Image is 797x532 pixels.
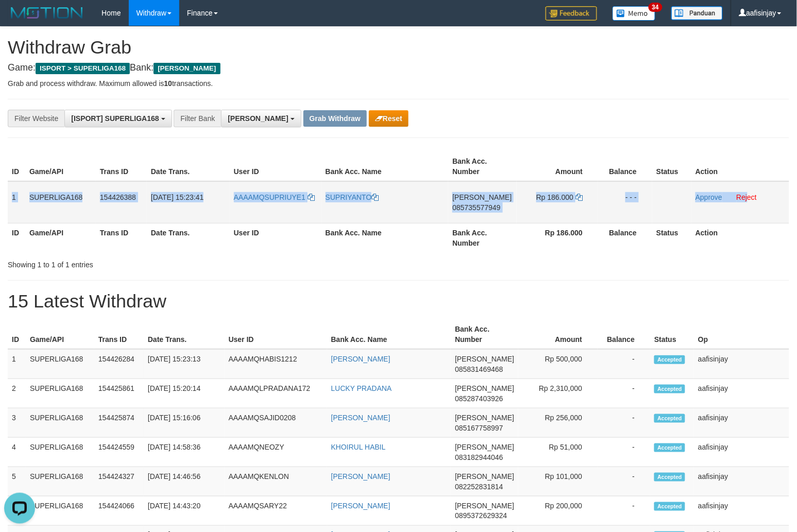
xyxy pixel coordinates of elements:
[174,110,221,127] div: Filter Bank
[598,152,652,181] th: Balance
[455,394,503,403] span: Copy 085287403926 to clipboard
[4,4,35,35] button: Open LiveChat chat widget
[225,349,327,379] td: AAAAMQHABIS1212
[144,349,225,379] td: [DATE] 15:23:13
[8,223,25,252] th: ID
[546,6,597,21] img: Feedback.jpg
[598,320,650,349] th: Balance
[154,63,220,74] span: [PERSON_NAME]
[8,438,26,467] td: 4
[8,63,789,73] h4: Game: Bank:
[8,408,26,438] td: 3
[8,37,789,58] h1: Withdraw Grab
[225,320,327,349] th: User ID
[517,152,598,181] th: Amount
[598,496,650,526] td: -
[94,467,144,496] td: 154424327
[331,472,391,480] a: [PERSON_NAME]
[147,223,230,252] th: Date Trans.
[331,414,391,422] a: [PERSON_NAME]
[164,79,172,88] strong: 10
[694,467,789,496] td: aafisinjay
[221,110,301,127] button: [PERSON_NAME]
[144,408,225,438] td: [DATE] 15:16:06
[71,114,159,123] span: [ISPORT] SUPERLIGA168
[518,467,598,496] td: Rp 101,000
[94,379,144,408] td: 154425861
[144,379,225,408] td: [DATE] 15:20:14
[518,379,598,408] td: Rp 2,310,000
[230,152,321,181] th: User ID
[598,467,650,496] td: -
[518,496,598,526] td: Rp 200,000
[455,453,503,461] span: Copy 083182944046 to clipboard
[455,355,514,363] span: [PERSON_NAME]
[100,193,136,201] span: 154426388
[8,152,25,181] th: ID
[694,379,789,408] td: aafisinjay
[326,193,379,201] a: SUPRIYANTO
[303,110,367,127] button: Grab Withdraw
[151,193,204,201] span: [DATE] 15:23:41
[331,355,391,363] a: [PERSON_NAME]
[25,181,96,224] td: SUPERLIGA168
[144,467,225,496] td: [DATE] 14:46:56
[598,349,650,379] td: -
[696,193,722,201] a: Approve
[654,443,685,452] span: Accepted
[26,379,94,408] td: SUPERLIGA168
[327,320,451,349] th: Bank Acc. Name
[321,152,449,181] th: Bank Acc. Name
[598,223,652,252] th: Balance
[448,223,517,252] th: Bank Acc. Number
[691,223,789,252] th: Action
[8,291,789,312] h1: 15 Latest Withdraw
[96,223,147,252] th: Trans ID
[94,349,144,379] td: 154426284
[518,320,598,349] th: Amount
[671,6,723,20] img: panduan.png
[575,193,583,201] a: Copy 186000 to clipboard
[455,472,514,480] span: [PERSON_NAME]
[94,408,144,438] td: 154425874
[228,114,288,123] span: [PERSON_NAME]
[331,443,386,451] a: KHOIRUL HABIL
[598,408,650,438] td: -
[598,438,650,467] td: -
[144,496,225,526] td: [DATE] 14:43:20
[331,502,391,510] a: [PERSON_NAME]
[448,152,517,181] th: Bank Acc. Number
[536,193,573,201] span: Rp 186.000
[598,181,652,224] td: - - -
[452,203,500,212] span: Copy 085735577949 to clipboard
[694,438,789,467] td: aafisinjay
[225,379,327,408] td: AAAAMQLPRADANA172
[321,223,449,252] th: Bank Acc. Name
[691,152,789,181] th: Action
[234,193,315,201] a: AAAAMQSUPRIUYE1
[144,320,225,349] th: Date Trans.
[518,438,598,467] td: Rp 51,000
[455,483,503,491] span: Copy 082252831814 to clipboard
[26,408,94,438] td: SUPERLIGA168
[8,349,26,379] td: 1
[455,443,514,451] span: [PERSON_NAME]
[369,110,409,127] button: Reset
[94,496,144,526] td: 154424066
[26,320,94,349] th: Game/API
[654,355,685,364] span: Accepted
[8,379,26,408] td: 2
[613,6,656,21] img: Button%20Memo.svg
[455,414,514,422] span: [PERSON_NAME]
[455,424,503,432] span: Copy 085167758997 to clipboard
[230,223,321,252] th: User ID
[654,502,685,511] span: Accepted
[25,223,96,252] th: Game/API
[652,152,691,181] th: Status
[26,349,94,379] td: SUPERLIGA168
[518,408,598,438] td: Rp 256,000
[26,438,94,467] td: SUPERLIGA168
[455,502,514,510] span: [PERSON_NAME]
[737,193,757,201] a: Reject
[8,110,64,127] div: Filter Website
